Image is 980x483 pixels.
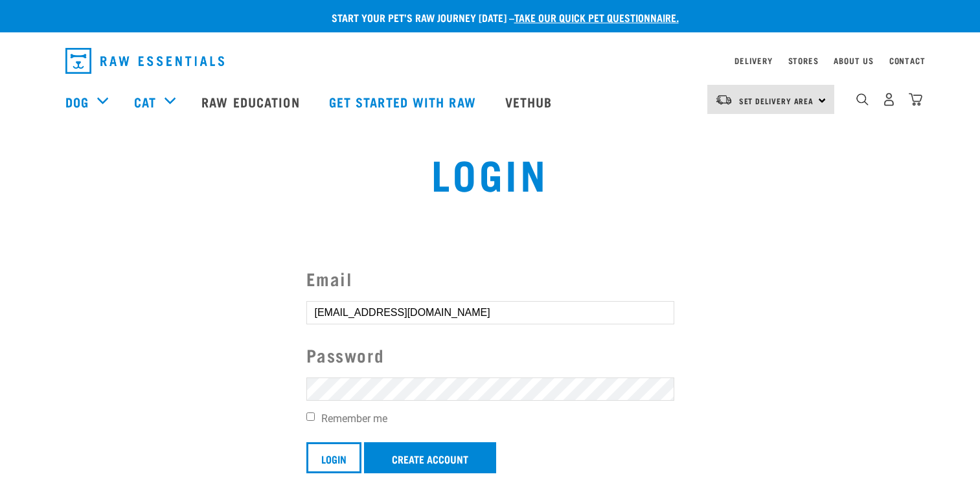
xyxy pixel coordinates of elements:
[55,43,926,79] nav: dropdown navigation
[306,412,315,421] input: Remember me
[909,93,922,106] img: home-icon@2x.png
[306,411,674,427] label: Remember me
[306,265,674,292] label: Email
[134,92,156,111] a: Cat
[364,442,496,473] a: Create Account
[306,342,674,368] label: Password
[788,58,819,63] a: Stores
[65,92,89,111] a: Dog
[882,93,896,106] img: user.png
[65,48,224,74] img: Raw Essentials Logo
[188,76,315,128] a: Raw Education
[187,150,793,196] h1: Login
[306,442,361,473] input: Login
[889,58,926,63] a: Contact
[739,98,814,103] span: Set Delivery Area
[316,76,492,128] a: Get started with Raw
[834,58,873,63] a: About Us
[735,58,772,63] a: Delivery
[715,94,733,106] img: van-moving.png
[514,14,679,20] a: take our quick pet questionnaire.
[492,76,569,128] a: Vethub
[856,93,869,106] img: home-icon-1@2x.png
